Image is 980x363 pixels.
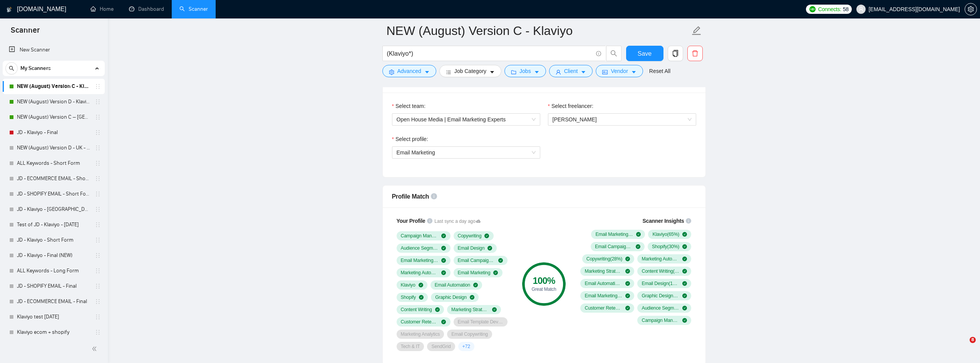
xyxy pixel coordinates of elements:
[688,50,702,57] span: delete
[611,67,628,75] span: Vendor
[585,293,622,299] span: Email Marketing Strategy ( 14 %)
[682,257,687,261] span: check-circle
[652,231,679,237] span: Klaviyo ( 65 %)
[401,331,440,337] span: Marketing Analytics
[642,268,679,274] span: Content Writing ( 19 %)
[602,69,608,75] span: idcard
[858,7,864,12] span: user
[419,295,424,300] span: check-circle
[585,280,622,287] span: Email Automation ( 15 %)
[625,269,630,273] span: check-circle
[17,79,90,94] a: NEW (August) Version C - Klaviyo
[652,244,679,250] span: Shopify ( 30 %)
[95,237,101,243] span: holder
[595,231,633,237] span: Email Marketing ( 81 %)
[401,294,416,300] span: Shopify
[129,6,164,12] a: dashboardDashboard
[686,218,691,224] span: info-circle
[424,69,430,75] span: caret-down
[401,257,439,264] span: Email Marketing Strategy
[20,61,51,76] span: My Scanners
[17,309,90,325] a: Klaviyo test [DATE]
[392,102,426,110] label: Select team:
[17,140,90,156] a: NEW (August) Version D - UK - Klaviyo
[470,295,474,300] span: check-circle
[458,233,482,239] span: Copywriting
[17,186,90,202] a: JD - SHOPIFY EMAIL - Short Form
[17,202,90,217] a: JD - Klaviyo - [GEOGRAPHIC_DATA] - only
[17,248,90,263] a: JD - Klaviyo - Final (NEW)
[95,83,101,90] span: holder
[458,319,503,325] span: Email Template Development
[626,46,663,61] button: Save
[17,109,90,125] a: NEW (August) Version C – [GEOGRAPHIC_DATA] - Klaviyo
[581,69,586,75] span: caret-down
[458,245,485,251] span: Email Design
[484,234,489,238] span: check-circle
[642,280,679,287] span: Email Design ( 14 %)
[441,246,446,250] span: check-circle
[9,42,99,58] a: New Scanner
[95,222,101,228] span: holder
[435,294,467,300] span: Graphic Design
[642,218,684,224] span: Scanner Insights
[682,232,687,237] span: check-circle
[965,6,977,12] a: setting
[818,5,841,13] span: Connects:
[95,298,101,305] span: holder
[642,317,679,323] span: Campaign Management ( 9 %)
[522,287,566,292] div: Great Match
[5,25,46,41] span: Scanner
[642,256,679,262] span: Marketing Automation ( 24 %)
[7,3,12,16] img: logo
[382,65,436,77] button: settingAdvancedcaret-down
[625,306,630,310] span: check-circle
[395,135,428,143] span: Select profile:
[441,234,446,238] span: check-circle
[636,244,640,249] span: check-circle
[17,217,90,232] a: Test of JD - Klaviyo - [DATE]
[401,282,415,288] span: Klaviyo
[92,345,99,353] span: double-left
[434,218,481,225] span: Last sync a day ago
[553,116,597,123] span: [PERSON_NAME]
[511,69,516,75] span: folder
[458,257,496,264] span: Email Campaign Setup
[487,246,492,250] span: check-circle
[682,306,687,310] span: check-circle
[17,171,90,186] a: JD - ECOMMERCE EMAIL - Short Form
[556,69,561,75] span: user
[682,293,687,298] span: check-circle
[954,337,972,355] iframe: Intercom live chat
[843,5,849,13] span: 58
[564,67,578,75] span: Client
[965,3,977,15] button: setting
[625,293,630,298] span: check-circle
[95,268,101,274] span: holder
[595,244,633,250] span: Email Campaign Setup ( 58 %)
[179,6,208,12] a: searchScanner
[90,6,114,12] a: homeHome
[95,129,101,136] span: holder
[489,69,495,75] span: caret-down
[687,46,703,61] button: delete
[809,6,816,12] img: upwork-logo.png
[585,268,622,274] span: Marketing Strategy ( 23 %)
[17,263,90,278] a: ALL Keywords - Long Form
[401,307,432,313] span: Content Writing
[397,114,536,125] span: Open House Media | Email Marketing Experts
[17,294,90,309] a: JD - ECOMMERCE EMAIL - Final
[596,51,601,56] span: info-circle
[3,42,105,58] li: New Scanner
[95,252,101,259] span: holder
[6,66,17,71] span: search
[692,26,702,36] span: edit
[451,307,489,313] span: Marketing Strategy
[95,145,101,151] span: holder
[17,325,90,340] a: Klaviyo ecom + shopify
[95,160,101,166] span: holder
[548,102,593,110] label: Select freelancer:
[504,65,546,77] button: folderJobscaret-down
[586,256,623,262] span: Copywriting ( 28 %)
[435,307,440,312] span: check-circle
